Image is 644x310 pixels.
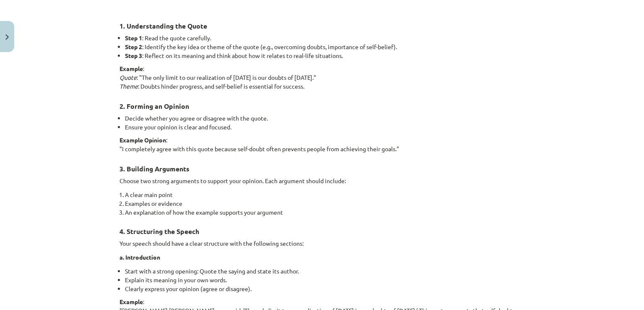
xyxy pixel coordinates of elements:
li: Clearly express your opinion (agree or disagree). [125,284,525,293]
li: : Read the quote carefully. [125,34,525,42]
b: Step 3 [125,52,142,59]
li: Start with a strong opening: Quote the saying and state its author. [125,267,525,276]
b: 1. Understanding the Quote [119,21,207,30]
li: : Reflect on its meaning and think about how it relates to real-life situations. [125,51,525,60]
p: Choose two strong arguments to support your opinion. Each argument should include: [119,176,525,185]
b: 3. Building Arguments [119,164,190,173]
img: icon-close-lesson-0947bae3869378f0d4975bcd49f059093ad1ed9edebbc8119c70593378902aed.svg [5,34,9,40]
b: Step 2 [125,43,142,50]
li: An explanation of how the example supports your argument [125,208,525,217]
li: Explain its meaning in your own words. [125,276,525,284]
b: Example [119,65,143,72]
i: Theme [119,82,138,90]
i: Quote [119,74,137,81]
li: Examples or evidence [125,199,525,208]
p: Your speech should have a clear structure with the following sections: [119,239,525,248]
p: : : "The only limit to our realization of [DATE] is our doubts of [DATE]." : Doubts hinder progre... [119,64,525,91]
li: Ensure your opinion is clear and focused. [125,123,525,131]
b: Step 1 [125,34,142,42]
b: Example [119,298,143,305]
b: 2. Forming an Opinion [119,102,189,110]
b: 4. Structuring the Speech [119,227,199,236]
b: Example Opinion [119,136,166,144]
li: : Identify the key idea or theme of the quote (e.g., overcoming doubts, importance of self-belief). [125,42,525,51]
b: a. Introduction [119,253,160,261]
p: : "I completely agree with this quote because self-doubt often prevents people from achieving the... [119,136,525,153]
li: Decide whether you agree or disagree with the quote. [125,114,525,123]
li: A clear main point [125,190,525,199]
